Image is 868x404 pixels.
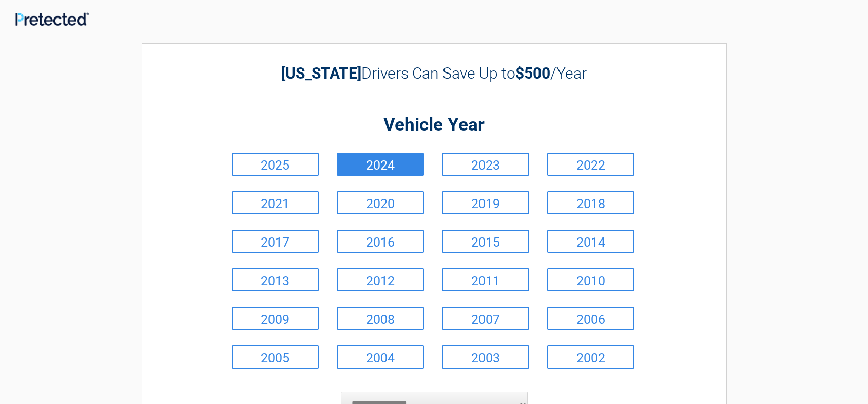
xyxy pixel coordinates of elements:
a: 2009 [232,307,319,330]
a: 2022 [547,153,634,176]
a: 2017 [232,230,319,253]
a: 2025 [232,153,319,176]
a: 2006 [547,307,634,330]
img: Main Logo [15,12,89,26]
a: 2004 [337,345,424,369]
a: 2007 [442,307,529,330]
h2: Drivers Can Save Up to /Year [229,64,640,82]
a: 2010 [547,268,634,291]
a: 2024 [337,153,424,176]
a: 2008 [337,307,424,330]
b: [US_STATE] [281,64,361,82]
b: $500 [515,64,550,82]
a: 2013 [232,268,319,291]
a: 2005 [232,345,319,369]
a: 2016 [337,230,424,253]
a: 2018 [547,191,634,214]
a: 2002 [547,345,634,369]
a: 2011 [442,268,529,291]
a: 2015 [442,230,529,253]
a: 2023 [442,153,529,176]
a: 2021 [232,191,319,214]
a: 2003 [442,345,529,369]
a: 2014 [547,230,634,253]
a: 2020 [337,191,424,214]
a: 2012 [337,268,424,291]
a: 2019 [442,191,529,214]
h2: Vehicle Year [229,113,640,137]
